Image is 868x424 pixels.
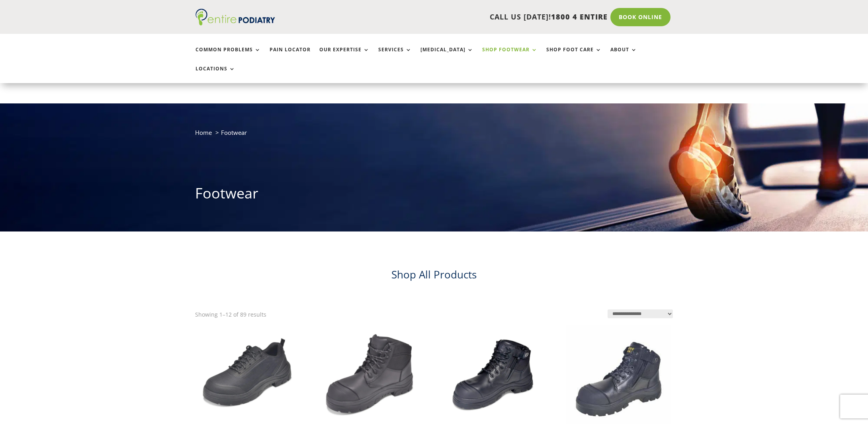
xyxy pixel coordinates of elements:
[420,47,473,64] a: [MEDICAL_DATA]
[270,47,311,64] a: Pain Locator
[306,12,608,22] p: CALL US [DATE]!
[319,47,369,64] a: Our Expertise
[195,267,673,286] h2: Shop All Products
[221,128,247,136] span: Footwear
[195,309,266,320] p: Showing 1–12 of 89 results
[608,309,673,318] select: Shop order
[546,47,602,64] a: Shop Foot Care
[195,127,673,144] nav: breadcrumb
[195,66,235,83] a: Locations
[610,47,637,64] a: About
[610,8,671,26] a: Book Online
[378,47,412,64] a: Services
[195,47,261,64] a: Common Problems
[551,12,608,21] span: 1800 4 ENTIRE
[195,128,212,136] a: Home
[195,183,673,207] h1: Footwear
[195,9,275,25] img: logo (1)
[195,19,275,27] a: Entire Podiatry
[482,47,538,64] a: Shop Footwear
